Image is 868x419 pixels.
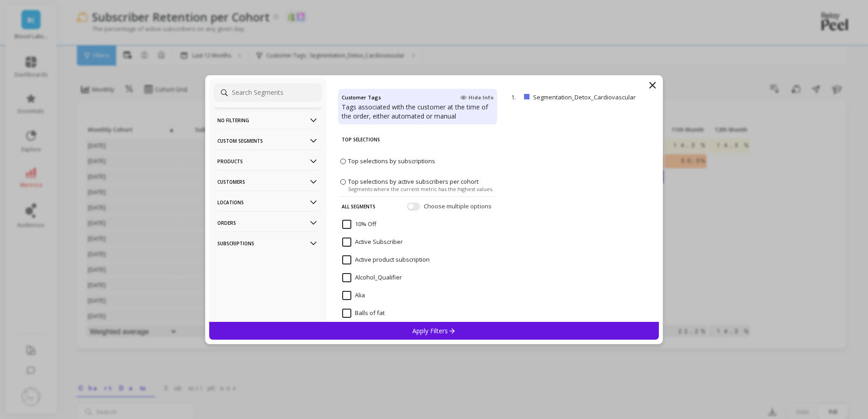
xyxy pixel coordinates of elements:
[217,191,318,214] p: Locations
[217,170,318,193] p: Customers
[342,103,493,121] p: Tags associated with the customer at the time of the order, either automated or manual
[460,94,493,101] span: Hide Info
[217,109,318,132] p: No filtering
[214,83,322,102] input: Search Segments
[342,130,493,149] p: Top Selections
[342,220,376,229] span: 10% Off
[348,177,478,185] span: Top selections by active subscribers per cohort
[342,273,402,282] span: Alcohol_Qualifier
[342,238,403,247] span: Active Subscriber
[217,129,318,152] p: Custom Segments
[533,93,644,101] p: Segmentation_Detox_Cardiovascular
[342,309,385,318] span: Balls of fat
[342,197,375,216] p: All Segments
[217,232,318,255] p: Subscriptions
[342,93,381,103] h4: Customer Tags
[424,202,493,211] span: Choose multiple options
[348,157,435,165] span: Top selections by subscriptions
[342,291,365,300] span: Alia
[342,255,430,264] span: Active product subscription
[217,150,318,173] p: Products
[511,93,520,101] p: 1.
[217,211,318,234] p: Orders
[412,326,456,335] p: Apply Filters
[348,185,493,192] span: Segments where the current metric has the highest values.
